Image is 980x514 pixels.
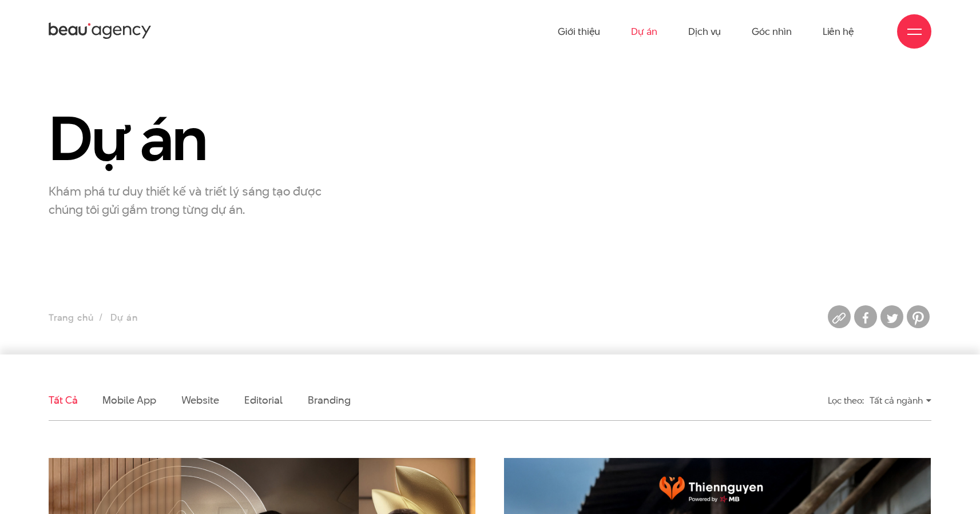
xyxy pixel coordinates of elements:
a: Editorial [244,393,283,407]
a: Mobile app [102,393,156,407]
div: Tất cả ngành [870,391,931,411]
a: Website [181,393,219,407]
div: Lọc theo: [828,391,864,411]
p: Khám phá tư duy thiết kế và triết lý sáng tạo được chúng tôi gửi gắm trong từng dự án. [49,182,324,218]
a: Branding [308,393,350,407]
a: Tất cả [49,393,77,407]
a: Trang chủ [49,311,93,324]
h1: Dự án [49,106,324,172]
